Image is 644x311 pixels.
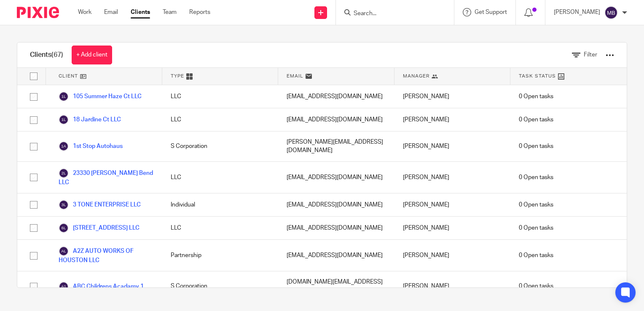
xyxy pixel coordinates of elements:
[394,271,511,301] div: [PERSON_NAME]
[162,271,279,301] div: S Corporation
[519,115,553,124] span: 0 Open tasks
[394,240,511,271] div: [PERSON_NAME]
[163,8,177,16] a: Team
[162,85,279,108] div: LLC
[394,108,511,131] div: [PERSON_NAME]
[162,217,279,239] div: LLC
[604,6,618,19] img: svg%3E
[278,271,394,301] div: [DOMAIN_NAME][EMAIL_ADDRESS][DOMAIN_NAME]
[162,162,279,193] div: LLC
[278,162,394,193] div: [EMAIL_ADDRESS][DOMAIN_NAME]
[278,193,394,216] div: [EMAIL_ADDRESS][DOMAIN_NAME]
[59,282,144,292] a: ABC Childrens Acadamy 1
[394,193,511,216] div: [PERSON_NAME]
[59,91,69,102] img: svg%3E
[189,8,210,16] a: Reports
[59,200,69,210] img: svg%3E
[72,46,112,64] a: + Add client
[519,251,553,260] span: 0 Open tasks
[287,72,303,80] span: Email
[59,246,154,265] a: A2Z AUTO WORKS OF HOUSTON LLC
[162,108,279,131] div: LLC
[17,7,59,18] img: Pixie
[59,200,141,210] a: 3 TONE ENTERPRISE LLC
[59,246,69,256] img: svg%3E
[519,201,553,209] span: 0 Open tasks
[59,282,69,292] img: svg%3E
[278,240,394,271] div: [EMAIL_ADDRESS][DOMAIN_NAME]
[59,72,78,80] span: Client
[403,72,429,80] span: Manager
[59,141,69,151] img: svg%3E
[59,115,121,125] a: 18 Jardine Ct LLC
[519,282,553,290] span: 0 Open tasks
[394,131,511,161] div: [PERSON_NAME]
[59,91,142,102] a: 105 Summer Haze Ct LLC
[394,162,511,193] div: [PERSON_NAME]
[162,131,279,161] div: S Corporation
[78,8,91,16] a: Work
[131,8,150,16] a: Clients
[519,142,553,150] span: 0 Open tasks
[278,217,394,239] div: [EMAIL_ADDRESS][DOMAIN_NAME]
[26,68,42,84] input: Select all
[394,85,511,108] div: [PERSON_NAME]
[171,72,184,80] span: Type
[51,51,63,58] span: (67)
[353,10,429,18] input: Search
[394,217,511,239] div: [PERSON_NAME]
[475,9,507,15] span: Get Support
[104,8,118,16] a: Email
[584,52,597,58] span: Filter
[519,224,553,232] span: 0 Open tasks
[278,131,394,161] div: [PERSON_NAME][EMAIL_ADDRESS][DOMAIN_NAME]
[554,8,600,16] p: [PERSON_NAME]
[519,92,553,101] span: 0 Open tasks
[162,240,279,271] div: Partnership
[59,168,69,178] img: svg%3E
[59,115,69,125] img: svg%3E
[278,108,394,131] div: [EMAIL_ADDRESS][DOMAIN_NAME]
[278,85,394,108] div: [EMAIL_ADDRESS][DOMAIN_NAME]
[30,51,63,59] h1: Clients
[59,223,69,233] img: svg%3E
[59,168,154,187] a: 23330 [PERSON_NAME] Bend LLC
[59,141,123,151] a: 1st Stop Autohaus
[162,193,279,216] div: Individual
[59,223,140,233] a: [STREET_ADDRESS] LLC
[519,72,556,80] span: Task Status
[519,173,553,182] span: 0 Open tasks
